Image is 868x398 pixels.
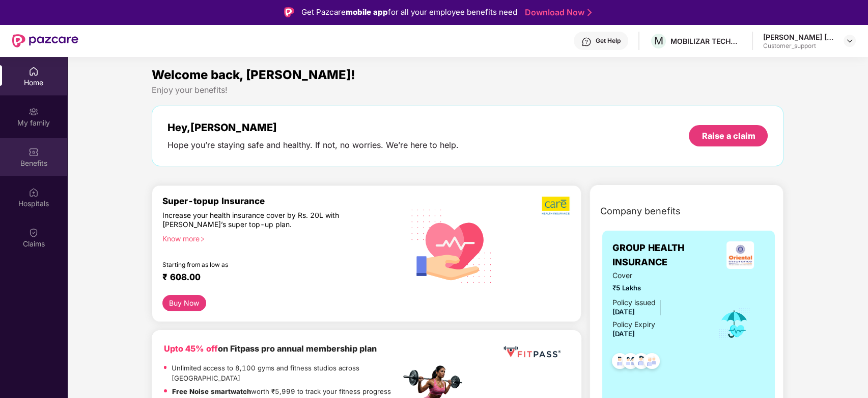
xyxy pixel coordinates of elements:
[501,342,563,361] img: fppp.png
[162,234,395,241] div: Know more
[152,85,784,95] div: Enjoy your benefits!
[618,350,643,375] img: svg+xml;base64,PHN2ZyB4bWxucz0iaHR0cDovL3d3dy53My5vcmcvMjAwMC9zdmciIHdpZHRoPSI0OC45MTUiIGhlaWdodD...
[167,140,459,151] div: Hope you’re staying safe and healthy. If not, no worries. We’re here to help.
[596,37,621,45] div: Get Help
[167,121,459,134] div: Hey, [PERSON_NAME]
[29,66,39,77] img: svg+xml;base64,PHN2ZyBpZD0iSG9tZSIgeG1sbnM9Imh0dHA6Ly93d3cudzMub3JnLzIwMDAvc3ZnIiB3aWR0aD0iMjAiIG...
[164,343,218,354] b: Upto 45% off
[702,130,755,141] div: Raise a claim
[29,187,39,197] img: svg+xml;base64,PHN2ZyBpZD0iSG9zcGl0YWxzIiB4bWxucz0iaHR0cDovL3d3dy53My5vcmcvMjAwMC9zdmciIHdpZHRoPS...
[525,7,589,18] a: Download Now
[670,36,742,46] div: MOBILIZAR TECHNOLOGIES PRIVATE LIMITED
[542,196,571,215] img: b5dec4f62d2307b9de63beb79f102df3.png
[581,37,592,47] img: svg+xml;base64,PHN2ZyBpZD0iSGVscC0zMngzMiIgeG1sbnM9Imh0dHA6Ly93d3cudzMub3JnLzIwMDAvc3ZnIiB3aWR0aD...
[152,67,355,82] span: Welcome back, [PERSON_NAME]!
[172,386,391,397] p: worth ₹5,999 to track your fitness progress
[162,211,357,230] div: Increase your health insurance cover by Rs. 20L with [PERSON_NAME]’s super top-up plan.
[200,236,205,242] span: right
[612,270,704,281] span: Cover
[639,350,664,375] img: svg+xml;base64,PHN2ZyB4bWxucz0iaHR0cDovL3d3dy53My5vcmcvMjAwMC9zdmciIHdpZHRoPSI0OC45NDMiIGhlaWdodD...
[162,272,390,284] div: ₹ 608.00
[763,32,834,42] div: [PERSON_NAME] [PERSON_NAME]
[162,295,207,311] button: Buy Now
[172,387,251,395] strong: Free Noise smartwatch
[612,330,635,338] span: [DATE]
[718,307,751,341] img: icon
[12,34,78,47] img: New Pazcare Logo
[403,196,500,295] img: svg+xml;base64,PHN2ZyB4bWxucz0iaHR0cDovL3d3dy53My5vcmcvMjAwMC9zdmciIHhtbG5zOnhsaW5rPSJodHRwOi8vd3...
[29,228,39,238] img: svg+xml;base64,PHN2ZyBpZD0iQ2xhaW0iIHhtbG5zPSJodHRwOi8vd3d3LnczLm9yZy8yMDAwL3N2ZyIgd2lkdGg9IjIwIi...
[301,6,517,18] div: Get Pazcare for all your employee benefits need
[162,261,357,268] div: Starting from as low as
[29,107,39,117] img: svg+xml;base64,PHN2ZyB3aWR0aD0iMjAiIGhlaWdodD0iMjAiIHZpZXdCb3g9IjAgMCAyMCAyMCIgZmlsbD0ibm9uZSIgeG...
[846,37,854,45] img: svg+xml;base64,PHN2ZyBpZD0iRHJvcGRvd24tMzJ4MzIiIHhtbG5zPSJodHRwOi8vd3d3LnczLm9yZy8yMDAwL3N2ZyIgd2...
[612,297,656,308] div: Policy issued
[763,42,834,50] div: Customer_support
[612,241,715,270] span: GROUP HEALTH INSURANCE
[284,7,294,17] img: Logo
[654,35,663,47] span: M
[612,319,655,330] div: Policy Expiry
[172,363,400,384] p: Unlimited access to 8,100 gyms and fitness studios across [GEOGRAPHIC_DATA]
[346,7,388,17] strong: mobile app
[726,241,754,269] img: insurerLogo
[600,204,681,218] span: Company benefits
[607,350,632,375] img: svg+xml;base64,PHN2ZyB4bWxucz0iaHR0cDovL3d3dy53My5vcmcvMjAwMC9zdmciIHdpZHRoPSI0OC45NDMiIGhlaWdodD...
[612,283,704,293] span: ₹5 Lakhs
[29,147,39,157] img: svg+xml;base64,PHN2ZyBpZD0iQmVuZWZpdHMiIHhtbG5zPSJodHRwOi8vd3d3LnczLm9yZy8yMDAwL3N2ZyIgd2lkdGg9Ij...
[587,7,592,18] img: Stroke
[629,350,654,375] img: svg+xml;base64,PHN2ZyB4bWxucz0iaHR0cDovL3d3dy53My5vcmcvMjAwMC9zdmciIHdpZHRoPSI0OC45NDMiIGhlaWdodD...
[164,343,377,354] b: on Fitpass pro annual membership plan
[612,308,635,316] span: [DATE]
[162,196,401,206] div: Super-topup Insurance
